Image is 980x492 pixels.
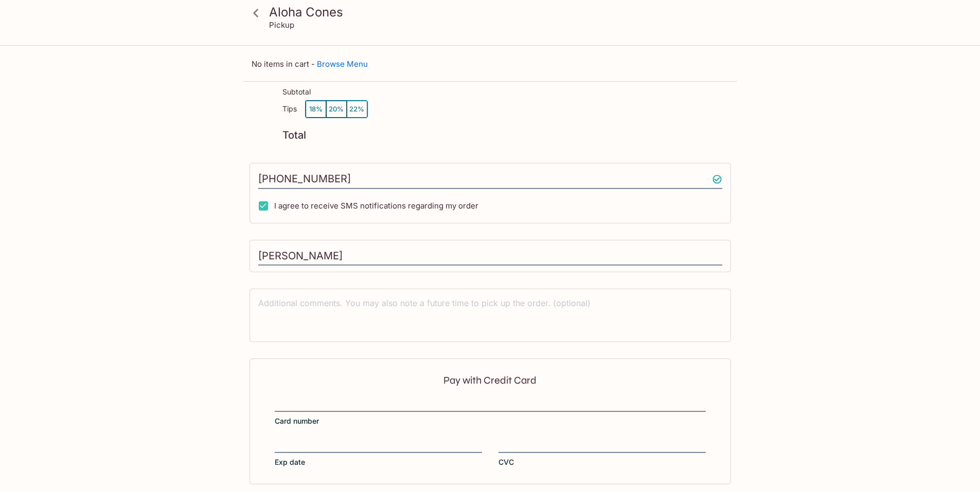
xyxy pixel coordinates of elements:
[269,4,729,20] h3: Aloha Cones
[317,59,368,69] a: Browse Menu
[252,59,729,69] p: No items in cart -
[275,375,706,385] p: Pay with Credit Card
[347,101,367,118] button: 22%
[274,201,478,211] span: I agree to receive SMS notifications regarding my order
[258,247,722,266] input: Enter first and last name
[258,169,722,189] input: Enter phone number
[275,457,305,467] span: Exp date
[269,20,294,30] p: Pickup
[498,440,706,451] iframe: Secure CVC input frame
[306,101,326,118] button: 18%
[275,399,706,410] iframe: Secure card number input frame
[275,416,319,426] span: Card number
[498,457,514,467] span: CVC
[282,130,306,140] p: Total
[326,101,347,118] button: 20%
[282,88,311,96] p: Subtotal
[275,440,482,451] iframe: Secure expiration date input frame
[282,105,297,113] p: Tips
